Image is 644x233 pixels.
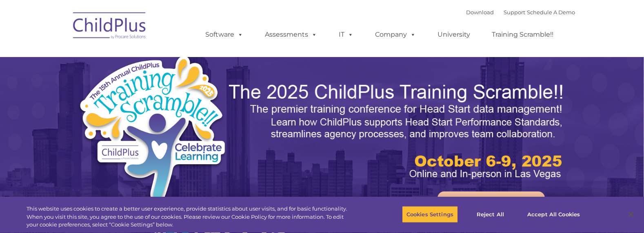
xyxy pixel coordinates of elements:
a: Support [504,9,525,15]
img: ChildPlus by Procare Solutions [69,7,151,47]
div: This website uses cookies to create a better user experience, provide statistics about user visit... [27,205,354,229]
span: Last name [113,54,138,60]
a: University [429,26,478,43]
button: Cookies Settings [402,206,458,223]
a: Learn More [437,191,545,220]
a: IT [331,26,362,43]
a: Software [197,26,251,43]
button: Accept All Cookies [523,206,584,223]
a: Company [367,26,424,43]
a: Schedule A Demo [527,9,575,15]
button: Reject All [465,206,516,223]
font: | [466,9,575,15]
button: Close [622,205,640,223]
a: Training Scramble!! [484,26,562,43]
a: Download [466,9,494,15]
span: Phone number [113,87,148,93]
a: Assessments [257,26,325,43]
